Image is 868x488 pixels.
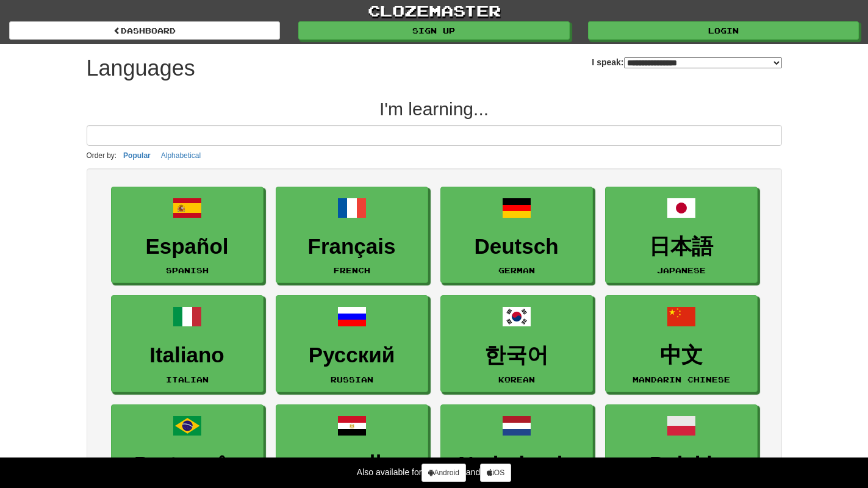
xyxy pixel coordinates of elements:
[657,266,706,274] small: Japanese
[298,21,569,40] a: Sign up
[87,151,117,160] small: Order by:
[447,343,586,367] h3: 한국어
[118,453,257,476] h3: Português
[633,375,730,384] small: Mandarin Chinese
[624,57,782,68] select: I speak:
[421,464,465,482] a: Android
[334,266,370,274] small: French
[118,235,257,259] h3: Español
[9,21,280,40] a: dashboard
[447,453,586,476] h3: Nederlands
[87,99,782,119] h2: I'm learning...
[498,375,535,384] small: Korean
[605,187,758,284] a: 日本語Japanese
[276,295,428,392] a: РусскийRussian
[592,56,781,68] label: I speak:
[111,187,264,284] a: EspañolSpanish
[605,295,758,392] a: 中文Mandarin Chinese
[480,464,511,482] a: iOS
[282,235,421,259] h3: Français
[612,235,751,259] h3: 日本語
[166,375,209,384] small: Italian
[588,21,859,40] a: Login
[447,235,586,259] h3: Deutsch
[120,149,154,162] button: Popular
[282,343,421,367] h3: Русский
[87,56,195,81] h1: Languages
[331,375,373,384] small: Russian
[166,266,209,274] small: Spanish
[111,295,264,392] a: ItalianoItalian
[612,343,751,367] h3: 中文
[612,453,751,476] h3: Polski
[276,187,428,284] a: FrançaisFrench
[440,187,593,284] a: DeutschGerman
[440,295,593,392] a: 한국어Korean
[157,149,204,162] button: Alphabetical
[498,266,535,274] small: German
[282,453,421,476] h3: العربية
[118,343,257,367] h3: Italiano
